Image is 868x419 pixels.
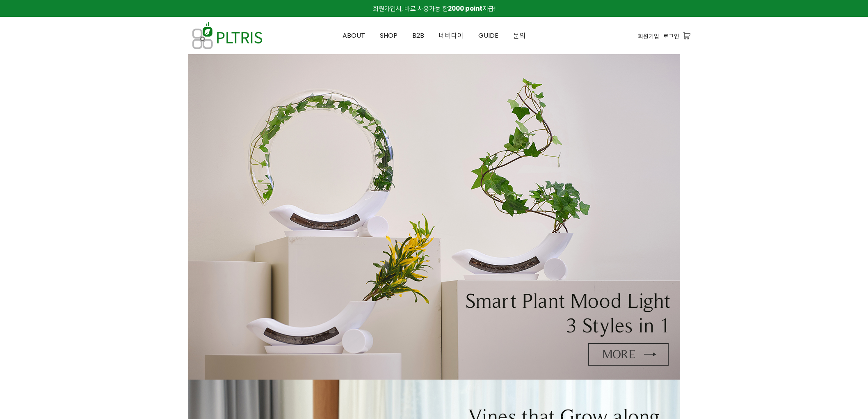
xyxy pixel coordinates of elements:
[638,32,659,41] a: 회원가입
[343,31,365,40] span: ABOUT
[372,17,405,54] a: SHOP
[448,4,482,13] strong: 2000 point
[373,4,496,13] span: 회원가입시, 바로 사용가능 한 지급!
[439,31,464,40] span: 네버다이
[506,17,533,54] a: 문의
[432,17,471,54] a: 네버다이
[478,31,498,40] span: GUIDE
[405,17,432,54] a: B2B
[380,31,397,40] span: SHOP
[412,31,424,40] span: B2B
[335,17,372,54] a: ABOUT
[663,32,679,41] a: 로그인
[513,31,525,40] span: 문의
[471,17,506,54] a: GUIDE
